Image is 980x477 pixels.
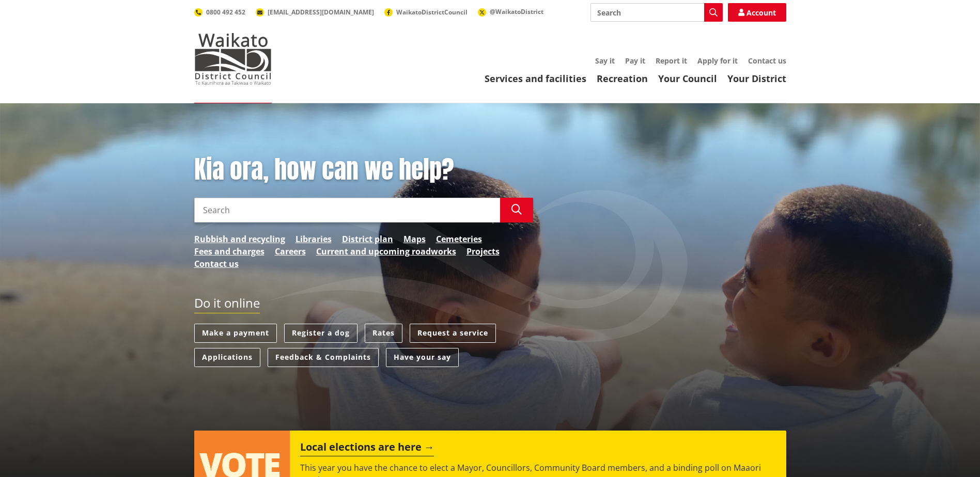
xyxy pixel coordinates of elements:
[194,233,285,245] a: Rubbish and recycling
[268,8,374,17] span: [EMAIL_ADDRESS][DOMAIN_NAME]
[597,72,648,85] a: Recreation
[316,245,456,258] a: Current and upcoming roadworks
[194,8,245,17] a: 0800 492 452
[194,198,500,222] input: Search input
[194,33,272,85] img: Waikato District Council - Te Kaunihera aa Takiwaa o Waikato
[194,155,533,185] h1: Kia ora, how can we help?
[697,56,738,66] a: Apply for it
[658,72,717,85] a: Your Council
[656,56,687,66] a: Report it
[284,324,357,343] a: Register a dog
[436,233,482,245] a: Cemeteries
[268,348,379,367] a: Feedback & Complaints
[295,233,332,245] a: Libraries
[466,245,500,258] a: Projects
[490,7,543,16] span: @WaikatoDistrict
[396,8,468,17] span: WaikatoDistrictCouncil
[194,258,239,270] a: Contact us
[194,348,260,367] a: Applications
[748,56,786,66] a: Contact us
[206,8,245,17] span: 0800 492 452
[194,296,260,314] h2: Do it online
[595,56,615,66] a: Say it
[590,3,723,22] input: Search input
[727,72,786,85] a: Your District
[256,8,374,17] a: [EMAIL_ADDRESS][DOMAIN_NAME]
[478,7,543,16] a: @WaikatoDistrict
[410,324,496,343] a: Request a service
[275,245,306,258] a: Careers
[386,348,459,367] a: Have your say
[194,324,277,343] a: Make a payment
[342,233,393,245] a: District plan
[403,233,426,245] a: Maps
[384,8,468,17] a: WaikatoDistrictCouncil
[485,72,586,85] a: Services and facilities
[300,441,434,456] h2: Local elections are here
[625,56,645,66] a: Pay it
[728,3,786,22] a: Account
[194,245,265,258] a: Fees and charges
[365,324,402,343] a: Rates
